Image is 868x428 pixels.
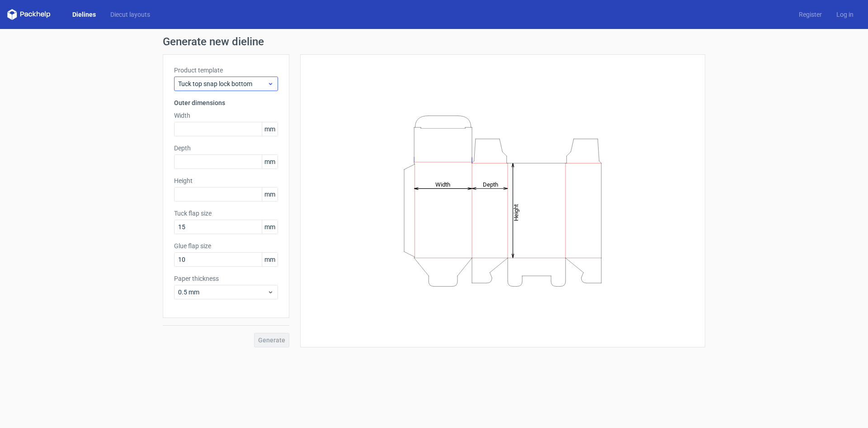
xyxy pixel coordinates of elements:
[174,111,278,120] label: Width
[174,66,278,75] label: Product template
[174,209,278,218] label: Tuck flap size
[103,10,157,19] a: Diecut layouts
[174,98,278,107] h3: Outer dimensions
[174,274,278,283] label: Paper thickness
[174,144,278,153] label: Depth
[435,181,450,188] tspan: Width
[483,181,498,188] tspan: Depth
[262,122,278,136] span: mm
[163,36,705,47] h1: Generate new dieline
[65,10,103,19] a: Dielines
[178,288,267,297] span: 0.5 mm
[174,176,278,185] label: Height
[262,220,278,234] span: mm
[178,79,267,88] span: Tuck top snap lock bottom
[792,10,829,19] a: Register
[262,155,278,168] span: mm
[513,204,519,221] tspan: Height
[262,188,278,201] span: mm
[174,241,278,250] label: Glue flap size
[262,253,278,266] span: mm
[829,10,861,19] a: Log in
